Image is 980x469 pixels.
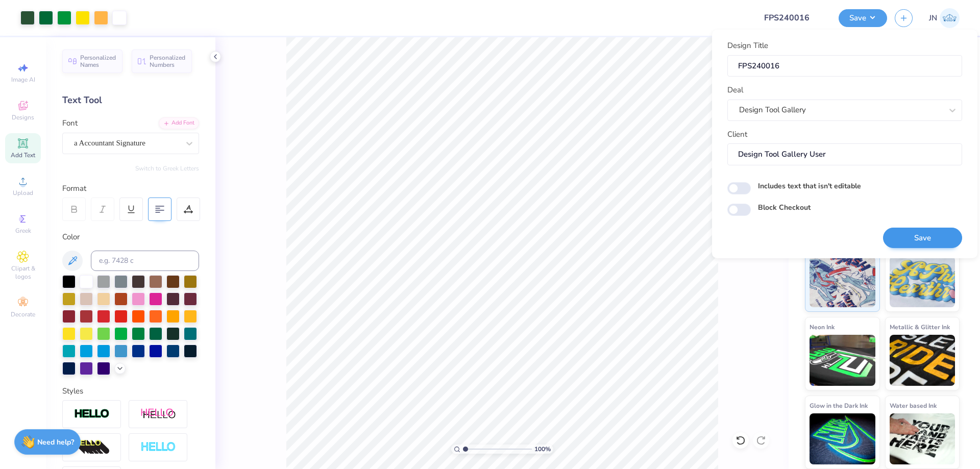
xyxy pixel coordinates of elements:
[15,227,31,235] span: Greek
[727,143,962,165] input: e.g. Ethan Linker
[929,8,960,28] a: JN
[74,408,110,420] img: Stroke
[159,117,199,129] div: Add Font
[940,8,960,28] img: Jacky Noya
[929,12,937,24] span: JN
[810,400,868,411] span: Glow in the Dark Ink
[727,40,768,52] label: Design Title
[810,256,875,307] img: Standard
[62,117,78,129] label: Font
[80,54,116,68] span: Personalized Names
[727,129,747,140] label: Client
[140,408,176,421] img: Shadow
[890,335,955,386] img: Metallic & Glitter Ink
[37,437,74,447] strong: Need help?
[890,256,955,307] img: Puff Ink
[810,335,875,386] img: Neon Ink
[62,231,199,243] div: Color
[62,385,199,397] div: Styles
[91,251,199,271] input: e.g. 7428 c
[883,228,962,249] button: Save
[5,264,41,281] span: Clipart & logos
[13,189,33,197] span: Upload
[11,76,35,84] span: Image AI
[11,151,35,159] span: Add Text
[890,322,950,332] span: Metallic & Glitter Ink
[12,113,34,121] span: Designs
[74,439,110,456] img: 3d Illusion
[890,400,937,411] span: Water based Ink
[140,441,176,453] img: Negative Space
[758,181,861,191] label: Includes text that isn't editable
[727,84,743,96] label: Deal
[11,310,35,318] span: Decorate
[534,445,551,454] span: 100 %
[758,202,811,213] label: Block Checkout
[135,164,199,172] button: Switch to Greek Letters
[810,413,875,464] img: Glow in the Dark Ink
[150,54,186,68] span: Personalized Numbers
[756,8,831,28] input: Untitled Design
[839,9,887,27] button: Save
[890,413,955,464] img: Water based Ink
[62,93,199,107] div: Text Tool
[810,322,835,332] span: Neon Ink
[62,183,200,194] div: Format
